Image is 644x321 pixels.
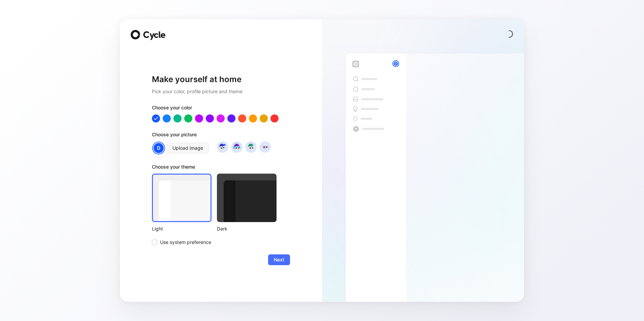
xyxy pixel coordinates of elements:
[172,144,203,152] span: Upload image
[260,142,269,151] img: avatar
[152,131,290,141] div: Choose your picture
[393,61,398,66] div: D
[274,256,284,264] span: Next
[152,87,290,96] h2: Pick your color, profile picture and theme
[217,225,277,233] div: Dark
[152,163,277,174] div: Choose your theme
[152,104,290,114] div: Choose your color
[153,142,164,154] div: D
[268,254,290,265] button: Next
[232,142,241,151] img: avatar
[246,142,255,151] img: avatar
[352,61,359,67] img: workspace-default-logo-wX5zAyuM.png
[218,142,227,151] img: avatar
[152,74,290,85] h1: Make yourself at home
[167,143,209,153] button: Upload image
[160,238,211,246] span: Use system preference
[152,225,212,233] div: Light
